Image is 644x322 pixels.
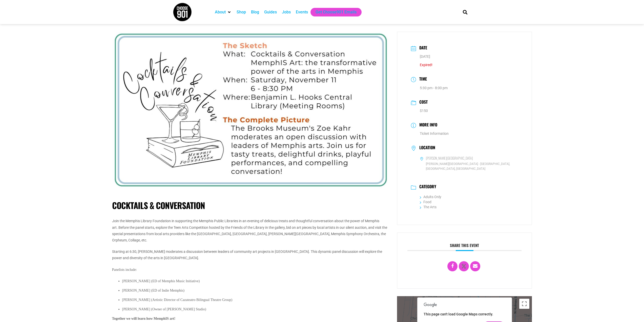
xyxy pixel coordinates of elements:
a: The Arts [420,205,437,209]
h6: [PERSON_NAME][GEOGRAPHIC_DATA] [426,156,473,160]
h3: More Info [417,122,437,129]
h3: Location [417,145,435,151]
button: Toggle fullscreen view [519,299,529,309]
a: Shop [237,9,246,15]
p: Starting at 6:30, [PERSON_NAME] moderates a discussion between leaders of community art projects ... [112,249,390,261]
a: Get Choose901 Emails [316,9,357,15]
a: Jobs [282,9,291,15]
dd: $150 [411,108,518,114]
a: Blog [251,9,259,15]
h1: Cocktails & Conversation [112,200,390,211]
a: X Social Network [459,261,469,271]
span: [DATE] [420,54,430,59]
a: Food [420,200,431,204]
a: Events [296,9,308,15]
a: Ticket Information [420,131,449,136]
a: About [215,9,226,15]
a: Guides [264,9,277,15]
h3: Date [417,45,427,52]
a: Adults Only [420,195,441,199]
a: Email [470,261,480,271]
span: [PERSON_NAME] (Artistic Director of Cazateatro Bilingual Theatre Group) [122,298,233,302]
span: Expired! [420,63,432,67]
h3: Time [417,76,427,83]
span: [PERSON_NAME] (Owner of [PERSON_NAME] Studio) [122,307,206,311]
span: [PERSON_NAME] (ED of Indie Memphis) [122,289,185,292]
div: Search [461,8,469,16]
span: [PERSON_NAME][GEOGRAPHIC_DATA] - [GEOGRAPHIC_DATA], [GEOGRAPHIC_DATA], [GEOGRAPHIC_DATA] [420,162,518,171]
h3: Share this event [407,243,522,251]
span: Panelists include: [112,268,137,272]
p: Join the Memphis Library Foundation in supporting the Memphis Public Libraries in an evening of d... [112,218,390,243]
span: This page can't load Google Maps correctly. [424,312,493,316]
nav: Main nav [212,8,454,16]
a: Share on Facebook [447,261,458,271]
span: [PERSON_NAME] (ED of Memphis Music Initiative) [122,279,200,283]
div: About [212,8,234,16]
h3: Category [417,184,436,190]
span: Together we will learn how MemphIS art! [112,317,175,320]
h3: Cost [417,99,428,106]
abbr: 5:30 pm - 8:00 pm [420,86,448,90]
